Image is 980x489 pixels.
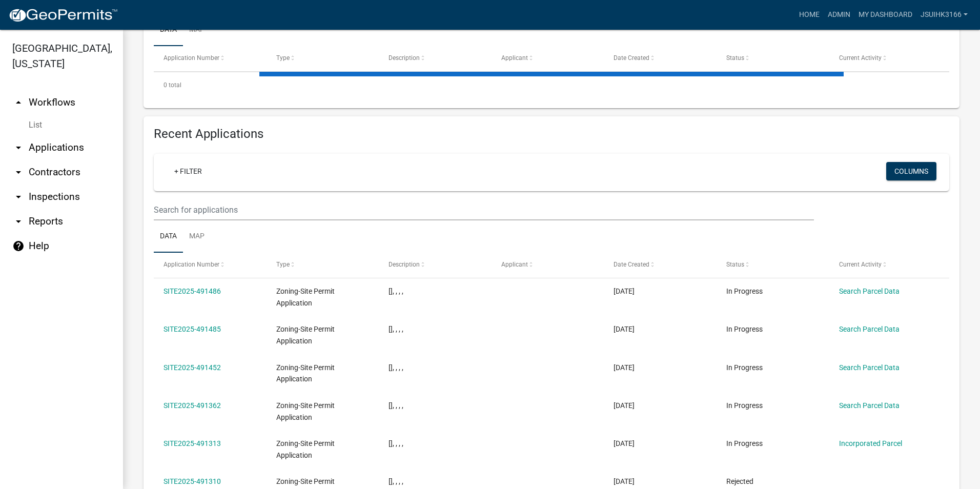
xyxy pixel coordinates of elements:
span: [], , , , [389,477,403,485]
a: Jsuihk3166 [916,5,972,25]
span: Date Created [614,54,649,62]
datatable-header-cell: Status [717,46,829,71]
a: Incorporated Parcel [839,439,902,447]
span: Description [389,54,420,62]
span: [], , , , [389,325,403,333]
a: SITE2025-491486 [164,287,221,295]
span: Zoning-Site Permit Application [276,439,335,459]
h4: Recent Applications [154,127,949,141]
span: Zoning-Site Permit Application [276,401,335,421]
span: In Progress [726,439,763,447]
span: Applicant [501,261,528,268]
span: In Progress [726,287,763,295]
i: help [12,240,25,252]
input: Search for applications [154,199,814,220]
span: Status [726,54,744,62]
datatable-header-cell: Application Number [154,253,267,277]
datatable-header-cell: Date Created [604,46,717,71]
a: Home [795,5,824,25]
span: 10/12/2025 [614,363,635,372]
i: arrow_drop_down [12,215,25,228]
span: Current Activity [839,54,882,62]
span: Status [726,261,744,268]
i: arrow_drop_down [12,141,25,154]
span: In Progress [726,401,763,410]
datatable-header-cell: Applicant [492,253,604,277]
span: 10/11/2025 [614,439,635,447]
a: SITE2025-491485 [164,325,221,333]
span: Zoning-Site Permit Application [276,287,335,307]
i: arrow_drop_up [12,96,25,109]
i: arrow_drop_down [12,166,25,178]
a: Search Parcel Data [839,363,900,372]
a: Search Parcel Data [839,325,900,333]
span: Zoning-Site Permit Application [276,325,335,345]
a: SITE2025-491452 [164,363,221,372]
span: 10/11/2025 [614,477,635,485]
a: SITE2025-491310 [164,477,221,485]
span: Zoning-Site Permit Application [276,363,335,383]
a: Map [183,14,211,47]
span: Applicant [501,54,528,62]
datatable-header-cell: Current Activity [829,46,942,71]
datatable-header-cell: Description [379,253,492,277]
span: Type [276,54,290,62]
span: 10/12/2025 [614,287,635,295]
a: Data [154,220,183,253]
datatable-header-cell: Application Number [154,46,267,71]
span: Type [276,261,290,268]
button: Columns [886,162,936,180]
a: Search Parcel Data [839,287,900,295]
span: Current Activity [839,261,882,268]
span: In Progress [726,363,763,372]
span: Application Number [164,54,219,62]
datatable-header-cell: Date Created [604,253,717,277]
span: 10/12/2025 [614,401,635,410]
span: Rejected [726,477,753,485]
a: Map [183,220,211,253]
a: SITE2025-491313 [164,439,221,447]
span: Application Number [164,261,219,268]
datatable-header-cell: Type [267,253,379,277]
a: SITE2025-491362 [164,401,221,410]
a: Data [154,14,183,47]
div: 0 total [154,72,949,98]
datatable-header-cell: Type [267,46,379,71]
span: [], , , , [389,363,403,372]
span: [], , , , [389,287,403,295]
span: In Progress [726,325,763,333]
datatable-header-cell: Status [717,253,829,277]
a: My Dashboard [854,5,916,25]
datatable-header-cell: Applicant [492,46,604,71]
a: Search Parcel Data [839,401,900,410]
a: Admin [824,5,854,25]
span: Date Created [614,261,649,268]
span: [], , , , [389,439,403,447]
span: 10/12/2025 [614,325,635,333]
span: [], , , , [389,401,403,410]
datatable-header-cell: Current Activity [829,253,942,277]
a: + Filter [166,162,210,180]
span: Description [389,261,420,268]
datatable-header-cell: Description [379,46,492,71]
i: arrow_drop_down [12,191,25,203]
